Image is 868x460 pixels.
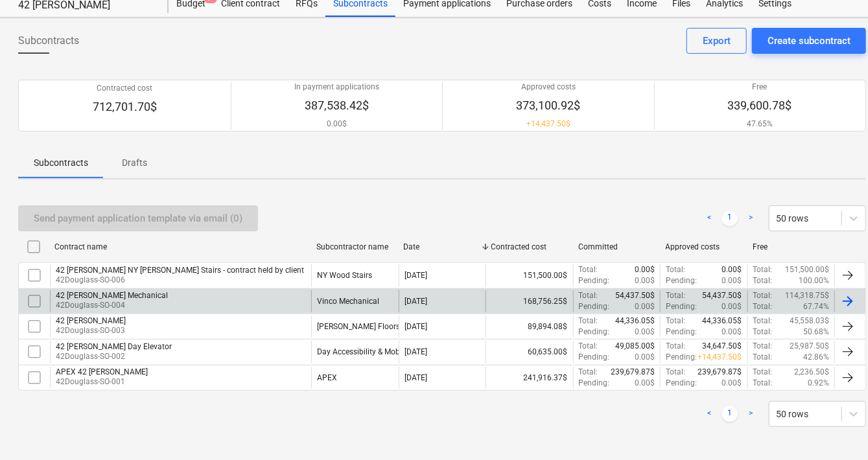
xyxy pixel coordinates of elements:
[666,264,685,275] p: Total :
[703,290,742,301] p: 54,437.50$
[119,156,150,170] p: Drafts
[56,351,172,362] p: 42Douglass-SO-002
[722,378,742,389] p: 0.00$
[516,119,580,130] p: + 14,437.50$
[666,367,685,378] p: Total :
[686,28,747,54] button: Export
[768,32,850,49] div: Create subcontract
[486,316,572,338] div: 89,894.08$
[722,406,738,422] a: Page 1 is your current page
[317,373,337,382] div: APEX
[34,156,88,170] p: Subcontracts
[753,378,773,389] p: Total :
[728,82,792,93] p: Free
[753,352,773,363] p: Total :
[799,275,829,286] p: 100.00%
[722,301,742,312] p: 0.00$
[56,367,148,376] div: APEX 42 [PERSON_NAME]
[790,341,829,352] p: 25,987.50$
[579,341,598,352] p: Total :
[703,341,742,352] p: 34,647.50$
[317,347,461,356] div: Day Accessibility & Mobility Solutions, Inc
[405,271,427,280] div: [DATE]
[579,352,610,363] p: Pending :
[701,211,717,226] a: Previous page
[753,242,830,251] div: Free
[635,378,655,389] p: 0.00$
[803,327,829,338] p: 50.68%
[666,275,697,286] p: Pending :
[743,211,758,226] a: Next page
[722,264,742,275] p: 0.00$
[579,378,610,389] p: Pending :
[294,98,379,113] p: 387,538.42$
[803,352,829,363] p: 42.86%
[486,290,572,312] div: 168,756.25$
[56,376,148,387] p: 42Douglass-SO-001
[790,316,829,327] p: 45,558.03$
[56,266,304,275] div: 42 [PERSON_NAME] NY [PERSON_NAME] Stairs - contract held by client
[722,275,742,286] p: 0.00$
[803,398,868,460] iframe: Chat Widget
[666,352,697,363] p: Pending :
[405,373,427,382] div: [DATE]
[56,325,126,336] p: 42Douglass-SO-003
[794,367,829,378] p: 2,236.50$
[722,327,742,338] p: 0.00$
[698,367,742,378] p: 239,679.87$
[703,316,742,327] p: 44,336.05$
[404,242,481,251] div: Date
[753,316,773,327] p: Total :
[635,327,655,338] p: 0.00$
[405,322,427,331] div: [DATE]
[728,119,792,130] p: 47.65%
[753,275,773,286] p: Total :
[703,32,731,49] div: Export
[56,300,168,311] p: 42Douglass-SO-004
[666,341,685,352] p: Total :
[579,264,598,275] p: Total :
[579,275,610,286] p: Pending :
[635,264,655,275] p: 0.00$
[753,301,773,312] p: Total :
[405,347,427,356] div: [DATE]
[405,297,427,306] div: [DATE]
[666,301,697,312] p: Pending :
[753,327,773,338] p: Total :
[579,316,598,327] p: Total :
[486,367,572,389] div: 241,916.37$
[785,264,829,275] p: 151,500.00$
[743,406,758,422] a: Next page
[93,83,157,94] p: Contracted cost
[317,271,372,280] div: NY Wood Stairs
[666,242,743,251] div: Approved costs
[666,316,685,327] p: Total :
[294,82,379,93] p: In payment applications
[808,378,829,389] p: 0.92%
[93,99,157,115] p: 712,701.70$
[615,341,655,352] p: 49,085.00$
[701,406,717,422] a: Previous page
[316,242,393,251] div: Subcontractor name
[18,33,79,49] span: Subcontracts
[56,291,168,300] div: 42 [PERSON_NAME] Mechanical
[579,367,598,378] p: Total :
[579,301,610,312] p: Pending :
[615,316,655,327] p: 44,336.05$
[56,316,126,325] div: 42 [PERSON_NAME]
[635,301,655,312] p: 0.00$
[666,378,697,389] p: Pending :
[317,322,421,331] div: Dinesen Floors Corp.
[635,275,655,286] p: 0.00$
[803,301,829,312] p: 67.74%
[753,341,773,352] p: Total :
[54,242,306,251] div: Contract name
[752,28,866,54] button: Create subcontract
[635,352,655,363] p: 0.00$
[486,341,572,363] div: 60,635.00$
[753,264,773,275] p: Total :
[698,352,742,363] p: + 14,437.50$
[56,342,172,351] div: 42 [PERSON_NAME] Day Elevator
[666,290,685,301] p: Total :
[317,297,379,306] div: Vinco Mechanical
